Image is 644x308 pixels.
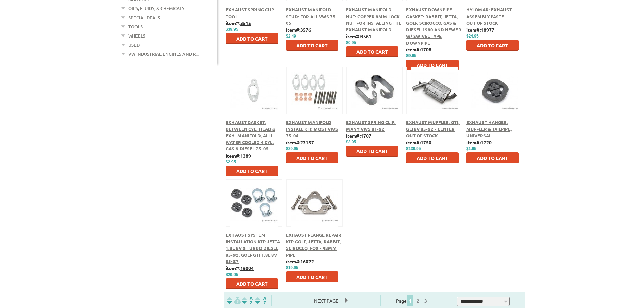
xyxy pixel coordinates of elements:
[226,278,278,289] button: Add to Cart
[466,34,479,39] span: $24.95
[286,265,298,270] span: $19.95
[466,139,492,145] b: item#:
[406,152,459,163] button: Add to Cart
[346,119,396,132] a: Exhaust Spring Clip: Many VWs 81-92
[128,4,184,13] a: Oils, Fluids, & Chemicals
[477,42,508,48] span: Add to Cart
[406,146,421,151] span: $139.95
[407,295,413,306] span: 1
[466,146,476,151] span: $1.95
[481,27,494,33] u: 18977
[466,40,519,51] button: Add to Cart
[240,20,251,26] u: 3515
[406,133,438,138] span: Out of stock
[421,139,431,145] u: 1750
[356,49,388,55] span: Add to Cart
[406,7,461,46] a: Exhaust Downpipe Gasket: Rabbit, Jetta, Golf, Scirocco, Gas & Diesel 1980 and newer w/ Swivel typ...
[240,265,254,271] u: 16004
[226,272,238,277] span: $29.95
[226,265,254,271] b: item#:
[240,152,251,159] u: 1389
[307,295,345,306] span: Next Page
[286,152,338,163] button: Add to Cart
[286,34,296,39] span: $2.49
[406,139,431,145] b: item#:
[241,297,254,304] img: Sort by Headline
[421,46,431,52] u: 1708
[286,139,314,145] b: item#:
[286,27,311,33] b: item#:
[226,27,238,32] span: $39.95
[286,7,338,26] a: Exhaust Manifold Stud: For All VWs 75-05
[128,50,199,58] a: VW Industrial Engines and R...
[406,53,416,58] span: $9.95
[226,7,274,19] span: Exhaust Spring Clip Tool
[466,7,512,19] a: Hylomar: Exhaust Assembly Paste
[300,139,314,145] u: 23157
[286,232,341,258] a: Exhaust Flange Repair Kit: Golf, Jetta, Rabbit, Scirocco, Fox - 48mm Pipe
[417,62,448,68] span: Add to Cart
[296,42,328,48] span: Add to Cart
[286,40,338,51] button: Add to Cart
[346,46,398,57] button: Add to Cart
[128,22,143,31] a: Tools
[346,7,401,32] a: Exhaust Manifold Nut: Copper 8mm Lock Nut for Installing the Exhaust Manifold
[406,119,460,132] a: Exhaust Muffler: GTI, GLI 8V 85-92 - Center
[406,60,459,70] button: Add to Cart
[236,281,268,287] span: Add to Cart
[346,146,398,157] button: Add to Cart
[227,297,241,304] img: filterpricelow.svg
[406,46,431,52] b: item#:
[481,139,492,145] u: 1720
[286,258,314,264] b: item#:
[477,155,508,161] span: Add to Cart
[415,298,421,304] a: 2
[380,295,445,306] div: Page
[346,40,356,45] span: $0.95
[300,27,311,33] u: 3576
[296,155,328,161] span: Add to Cart
[286,271,338,282] button: Add to Cart
[307,298,345,304] a: Next Page
[128,13,160,22] a: Special Deals
[226,20,251,26] b: item#:
[226,33,278,44] button: Add to Cart
[236,35,268,42] span: Add to Cart
[226,152,251,159] b: item#:
[128,31,145,40] a: Wheels
[466,152,519,163] button: Add to Cart
[361,33,371,39] u: 3561
[356,148,388,154] span: Add to Cart
[346,133,371,139] b: item#:
[417,155,448,161] span: Add to Cart
[466,119,512,138] a: Exhaust Hanger: Muffler & Tailpipe, Universal
[300,258,314,264] u: 16022
[346,140,356,144] span: $3.95
[226,166,278,176] button: Add to Cart
[286,119,338,138] a: Exhaust Manifold Install Kit: Most VWs 75-04
[226,119,275,151] a: Exhaust Gasket: Between Cyl. Head & Exh. Manifold, Alll Water Cooled 4 Cyl. Gas & Diesel 75-05
[226,232,280,264] a: Exhaust System Installation Kit: Jetta 1.8L 8V & Turbo Diesel 85-92, Golf GTI 1.8L 8V 85-87
[226,160,236,164] span: $2.95
[236,168,268,174] span: Add to Cart
[423,298,429,304] a: 3
[254,297,268,304] img: Sort by Sales Rank
[346,33,371,39] b: item#:
[296,274,328,280] span: Add to Cart
[286,146,298,151] span: $29.95
[128,41,140,49] a: Used
[466,20,498,26] span: Out of stock
[361,133,371,139] u: 1707
[466,27,494,33] b: item#:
